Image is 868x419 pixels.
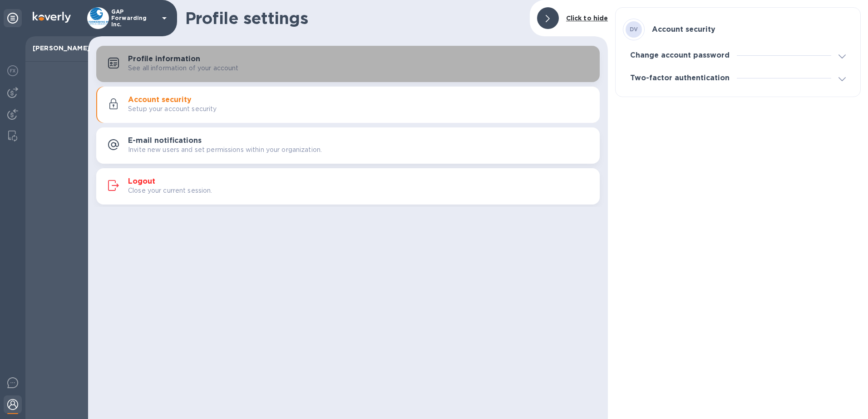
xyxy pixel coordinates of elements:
h3: Account security [652,25,715,34]
h3: Logout [128,177,155,186]
h3: Account security [128,96,192,104]
img: Foreign exchange [7,65,18,76]
button: LogoutClose your current session. [96,168,600,205]
h1: Profile settings [185,9,523,28]
h3: Two-factor authentication [630,74,730,83]
div: DVAccount security [623,15,853,44]
p: Close your current session. [128,186,212,195]
p: Invite new users and set permissions within your organization. [128,145,322,155]
p: [PERSON_NAME] [33,44,81,53]
p: See all information of your account [128,63,239,73]
img: Logo [33,12,71,23]
button: Account securitySetup your account security [96,87,600,123]
p: Setup your account security [128,104,217,114]
h3: E-mail notifications [128,136,202,145]
div: Unpin categories [4,9,22,27]
h3: Change account password [630,51,730,60]
b: Click to hide [566,15,608,22]
button: Profile informationSee all information of your account [96,46,600,82]
button: E-mail notificationsInvite new users and set permissions within your organization. [96,127,600,164]
b: DV [630,26,638,33]
h3: Profile information [128,55,200,63]
p: GAP Forwarding Inc. [111,9,157,28]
